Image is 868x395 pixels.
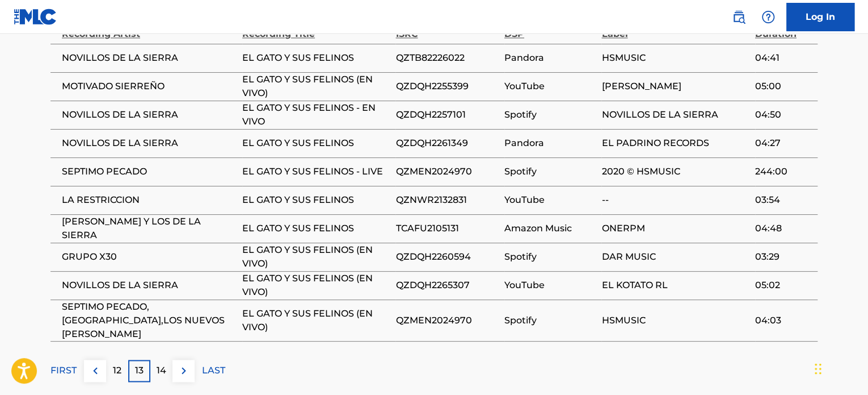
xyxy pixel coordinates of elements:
[395,222,498,235] span: TCAFU2105131
[504,193,596,207] span: YouTube
[811,340,868,395] iframe: Chat Widget
[504,108,596,122] span: Spotify
[755,193,812,207] span: 03:54
[62,250,237,264] span: GRUPO X30
[62,51,237,65] span: NOVILLOS DE LA SIERRA
[601,193,749,207] span: --
[755,136,812,150] span: 04:27
[504,51,596,65] span: Pandora
[786,3,854,31] a: Log In
[601,108,749,122] span: NOVILLOS DE LA SIERRA
[755,51,812,65] span: 04:41
[755,222,812,235] span: 04:48
[395,250,498,264] span: QZDQH2260594
[601,136,749,150] span: EL PADRINO RECORDS
[732,10,745,24] img: search
[601,51,749,65] span: HSMUSIC
[504,250,596,264] span: Spotify
[395,314,498,327] span: QZMEN2024970
[504,165,596,178] span: Spotify
[601,250,749,264] span: DAR MUSIC
[62,80,237,93] span: MOTIVADO SIERREÑO
[242,243,390,271] span: EL GATO Y SUS FELINOS (EN VIVO)
[757,6,779,28] div: Help
[815,352,821,386] div: Drag
[755,108,812,122] span: 04:50
[242,101,390,128] span: EL GATO Y SUS FELINOS - EN VIVO
[62,136,237,150] span: NOVILLOS DE LA SIERRA
[242,73,390,100] span: EL GATO Y SUS FELINOS (EN VIVO)
[504,80,596,93] span: YouTube
[504,136,596,150] span: Pandora
[601,80,749,93] span: [PERSON_NAME]
[755,80,812,93] span: 05:00
[395,165,498,178] span: QZMEN2024970
[157,364,166,377] p: 14
[62,108,237,122] span: NOVILLOS DE LA SIERRA
[601,222,749,235] span: ONERPM
[755,314,812,327] span: 04:03
[202,364,225,377] p: LAST
[761,10,775,24] img: help
[755,250,812,264] span: 03:29
[242,307,390,334] span: EL GATO Y SUS FELINOS (EN VIVO)
[62,215,237,242] span: [PERSON_NAME] Y LOS DE LA SIERRA
[504,222,596,235] span: Amazon Music
[601,165,749,178] span: 2020 © HSMUSIC
[727,6,750,28] a: Public Search
[395,136,498,150] span: QZDQH2261349
[242,51,390,65] span: EL GATO Y SUS FELINOS
[601,314,749,327] span: HSMUSIC
[62,278,237,292] span: NOVILLOS DE LA SIERRA
[504,314,596,327] span: Spotify
[14,9,57,25] img: MLC Logo
[242,222,390,235] span: EL GATO Y SUS FELINOS
[395,80,498,93] span: QZDQH2255399
[242,165,390,178] span: EL GATO Y SUS FELINOS - LIVE
[113,364,121,377] p: 12
[242,193,390,207] span: EL GATO Y SUS FELINOS
[62,193,237,207] span: LA RESTRICCION
[755,278,812,292] span: 05:02
[62,300,237,341] span: SEPTIMO PECADO,[GEOGRAPHIC_DATA],LOS NUEVOS [PERSON_NAME]
[395,108,498,122] span: QZDQH2257101
[395,51,498,65] span: QZTB82226022
[50,364,77,377] p: FIRST
[601,278,749,292] span: EL KOTATO RL
[755,165,812,178] span: 244:00
[395,193,498,207] span: QZNWR2132831
[395,278,498,292] span: QZDQH2265307
[135,364,144,377] p: 13
[177,364,191,377] img: right
[242,272,390,299] span: EL GATO Y SUS FELINOS (EN VIVO)
[242,136,390,150] span: EL GATO Y SUS FELINOS
[62,165,237,178] span: SEPTIMO PECADO
[89,364,102,377] img: left
[504,278,596,292] span: YouTube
